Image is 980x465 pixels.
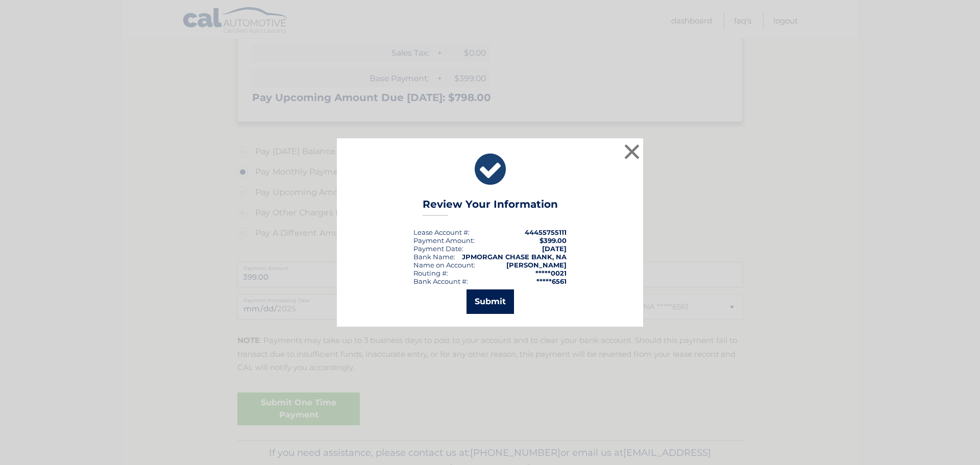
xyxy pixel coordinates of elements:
button: × [622,141,642,162]
h3: Review Your Information [423,198,558,216]
strong: 44455755111 [525,228,567,236]
div: Lease Account #: [413,228,470,236]
strong: [PERSON_NAME] [506,261,567,269]
strong: JPMORGAN CHASE BANK, NA [462,253,567,261]
span: [DATE] [542,244,567,253]
div: Bank Account #: [413,277,468,285]
div: Name on Account: [413,261,475,269]
div: Payment Amount: [413,236,475,244]
div: Routing #: [413,269,448,277]
div: : [413,244,463,253]
span: Payment Date [413,244,462,253]
button: Submit [467,289,514,314]
div: Bank Name: [413,253,455,261]
span: $399.00 [540,236,567,244]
